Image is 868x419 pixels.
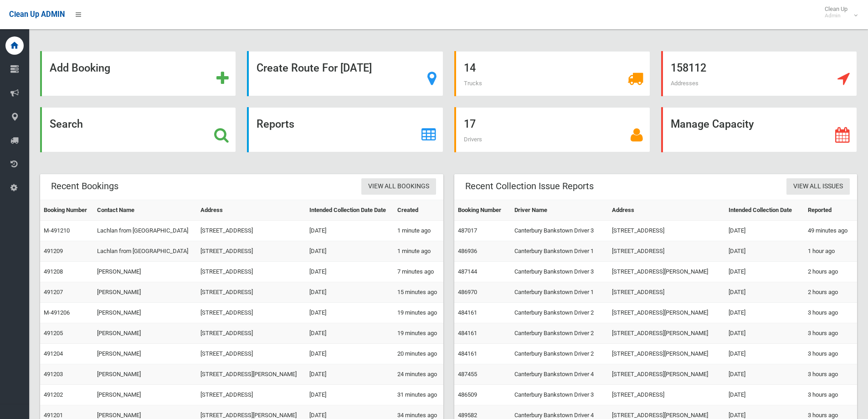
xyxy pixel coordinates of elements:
[511,221,608,241] td: Canterbury Bankstown Driver 3
[197,323,306,344] td: [STREET_ADDRESS]
[93,303,197,323] td: [PERSON_NAME]
[608,200,724,221] th: Address
[820,5,857,19] span: Clean Up
[44,309,70,316] a: M-491206
[661,51,857,96] a: 158112 Addresses
[725,282,804,303] td: [DATE]
[671,62,706,74] strong: 158112
[608,364,724,385] td: [STREET_ADDRESS][PERSON_NAME]
[306,364,394,385] td: [DATE]
[394,303,443,323] td: 19 minutes ago
[40,107,236,152] a: Search
[608,303,724,323] td: [STREET_ADDRESS][PERSON_NAME]
[511,385,608,405] td: Canterbury Bankstown Driver 3
[671,80,699,87] span: Addresses
[804,282,857,303] td: 2 hours ago
[608,262,724,282] td: [STREET_ADDRESS][PERSON_NAME]
[44,330,63,336] a: 491205
[804,303,857,323] td: 3 hours ago
[458,227,477,234] a: 487017
[725,385,804,405] td: [DATE]
[394,200,443,221] th: Created
[454,51,650,96] a: 14 Trucks
[804,221,857,241] td: 49 minutes ago
[306,200,394,221] th: Intended Collection Date Date
[50,62,110,74] strong: Add Booking
[608,221,724,241] td: [STREET_ADDRESS]
[511,303,608,323] td: Canterbury Bankstown Driver 2
[44,391,63,398] a: 491202
[93,385,197,405] td: [PERSON_NAME]
[306,385,394,405] td: [DATE]
[458,268,477,275] a: 487144
[804,385,857,405] td: 3 hours ago
[93,200,197,221] th: Contact Name
[306,344,394,364] td: [DATE]
[394,385,443,405] td: 31 minutes ago
[44,227,70,234] a: M-491210
[725,262,804,282] td: [DATE]
[394,364,443,385] td: 24 minutes ago
[93,282,197,303] td: [PERSON_NAME]
[93,262,197,282] td: [PERSON_NAME]
[394,344,443,364] td: 20 minutes ago
[50,118,83,130] strong: Search
[725,241,804,262] td: [DATE]
[93,364,197,385] td: [PERSON_NAME]
[44,248,63,254] a: 491209
[306,221,394,241] td: [DATE]
[725,221,804,241] td: [DATE]
[247,107,443,152] a: Reports
[458,309,477,316] a: 484161
[511,282,608,303] td: Canterbury Bankstown Driver 1
[306,303,394,323] td: [DATE]
[93,344,197,364] td: [PERSON_NAME]
[197,200,306,221] th: Address
[786,178,850,195] a: View All Issues
[511,323,608,344] td: Canterbury Bankstown Driver 2
[608,241,724,262] td: [STREET_ADDRESS]
[394,262,443,282] td: 7 minutes ago
[454,107,650,152] a: 17 Drivers
[197,241,306,262] td: [STREET_ADDRESS]
[511,364,608,385] td: Canterbury Bankstown Driver 4
[458,412,477,419] a: 489582
[464,136,482,143] span: Drivers
[804,344,857,364] td: 3 hours ago
[306,282,394,303] td: [DATE]
[804,241,857,262] td: 1 hour ago
[247,51,443,96] a: Create Route For [DATE]
[454,177,605,195] header: Recent Collection Issue Reports
[93,221,197,241] td: Lachlan from [GEOGRAPHIC_DATA]
[464,80,482,87] span: Trucks
[44,289,63,295] a: 491207
[197,385,306,405] td: [STREET_ADDRESS]
[197,344,306,364] td: [STREET_ADDRESS]
[197,282,306,303] td: [STREET_ADDRESS]
[44,371,63,378] a: 491203
[454,200,511,221] th: Booking Number
[197,262,306,282] td: [STREET_ADDRESS]
[361,178,436,195] a: View All Bookings
[40,200,93,221] th: Booking Number
[608,282,724,303] td: [STREET_ADDRESS]
[464,118,476,130] strong: 17
[511,262,608,282] td: Canterbury Bankstown Driver 3
[511,344,608,364] td: Canterbury Bankstown Driver 2
[197,364,306,385] td: [STREET_ADDRESS][PERSON_NAME]
[725,344,804,364] td: [DATE]
[9,10,65,19] span: Clean Up ADMIN
[197,303,306,323] td: [STREET_ADDRESS]
[464,62,476,74] strong: 14
[458,391,477,398] a: 486509
[458,350,477,357] a: 484161
[40,177,129,195] header: Recent Bookings
[306,323,394,344] td: [DATE]
[197,221,306,241] td: [STREET_ADDRESS]
[44,412,63,419] a: 491201
[671,118,754,130] strong: Manage Capacity
[725,200,804,221] th: Intended Collection Date
[608,385,724,405] td: [STREET_ADDRESS]
[804,323,857,344] td: 3 hours ago
[93,323,197,344] td: [PERSON_NAME]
